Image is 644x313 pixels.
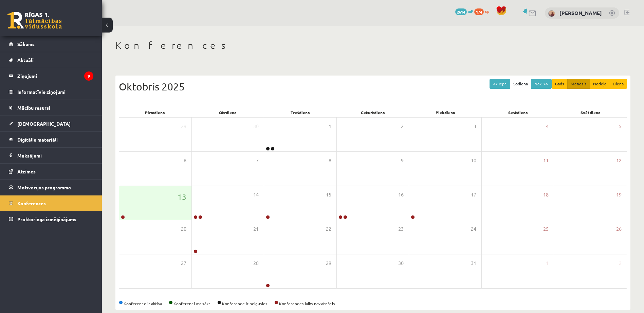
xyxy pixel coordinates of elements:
[7,12,62,29] a: Rīgas 1. Tālmācības vidusskola
[17,57,34,63] span: Aktuāli
[326,191,331,199] span: 15
[398,225,404,233] span: 23
[9,36,93,52] a: Sākums
[17,137,58,143] span: Digitālie materiāli
[191,108,264,117] div: Otrdiena
[474,123,476,130] span: 3
[616,191,622,199] span: 19
[548,10,555,17] img: Evija Grasberga
[554,108,627,117] div: Svētdiena
[119,79,627,94] div: Oktobris 2025
[115,40,630,51] h1: Konferences
[17,105,50,111] span: Mācību resursi
[9,195,93,211] a: Konferences
[609,79,627,89] button: Diena
[17,41,35,47] span: Sākums
[9,68,93,84] a: Ziņojumi9
[184,157,186,164] span: 6
[559,9,602,16] a: [PERSON_NAME]
[178,191,186,203] span: 13
[181,123,186,130] span: 29
[84,71,93,81] i: 9
[17,184,71,190] span: Motivācijas programma
[17,84,93,100] legend: Informatīvie ziņojumi
[616,225,622,233] span: 26
[9,180,93,195] a: Motivācijas programma
[253,259,259,267] span: 28
[471,191,476,199] span: 17
[401,157,404,164] span: 9
[119,300,627,307] div: Konference ir aktīva Konferenci var sākt Konference ir beigusies Konferences laiks nav atnācis
[468,8,473,14] span: mP
[471,157,476,164] span: 10
[17,200,46,206] span: Konferences
[619,123,622,130] span: 5
[455,8,473,14] a: 2614 mP
[401,123,404,130] span: 2
[590,79,610,89] button: Nedēļa
[471,225,476,233] span: 24
[9,132,93,147] a: Digitālie materiāli
[17,216,76,222] span: Proktoringa izmēģinājums
[17,168,36,174] span: Atzīmes
[17,68,93,84] legend: Ziņojumi
[546,259,549,267] span: 1
[17,148,93,163] legend: Maksājumi
[9,100,93,116] a: Mācību resursi
[455,8,467,15] span: 2614
[9,148,93,163] a: Maksājumi
[567,79,590,89] button: Mēnesis
[482,108,554,117] div: Sestdiena
[9,116,93,131] a: [DEMOGRAPHIC_DATA]
[474,8,484,15] span: 174
[256,157,259,164] span: 7
[253,225,259,233] span: 21
[543,225,549,233] span: 25
[17,121,71,127] span: [DEMOGRAPHIC_DATA]
[398,259,404,267] span: 30
[531,79,552,89] button: Nāk. >>
[119,108,191,117] div: Pirmdiena
[326,225,331,233] span: 22
[253,123,259,130] span: 30
[253,191,259,199] span: 14
[9,52,93,68] a: Aktuāli
[9,84,93,100] a: Informatīvie ziņojumi
[616,157,622,164] span: 12
[619,259,622,267] span: 2
[326,259,331,267] span: 29
[337,108,409,117] div: Ceturtdiena
[471,259,476,267] span: 31
[398,191,404,199] span: 16
[543,191,549,199] span: 18
[510,79,531,89] button: Šodiena
[543,157,549,164] span: 11
[474,8,493,14] a: 174 xp
[9,164,93,179] a: Atzīmes
[181,225,186,233] span: 20
[329,123,331,130] span: 1
[264,108,337,117] div: Trešdiena
[181,259,186,267] span: 27
[329,157,331,164] span: 8
[9,211,93,227] a: Proktoringa izmēģinājums
[546,123,549,130] span: 4
[552,79,568,89] button: Gads
[490,79,510,89] button: << Iepr.
[409,108,482,117] div: Piekdiena
[485,8,489,14] span: xp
